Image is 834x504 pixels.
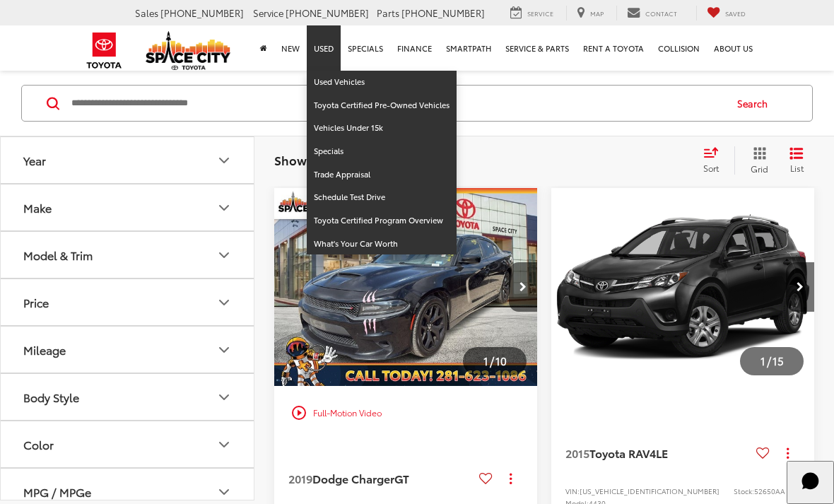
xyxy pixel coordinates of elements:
a: Service [500,6,564,20]
img: Toyota [78,28,131,74]
span: dropdown dots [510,473,512,484]
span: / [488,356,495,366]
span: Sort [703,162,719,174]
span: List [789,162,804,174]
span: Contact [645,8,677,18]
span: 1 [760,353,765,368]
div: Price [23,295,49,309]
span: 10 [495,353,507,368]
span: / [765,356,773,366]
div: Color [23,438,54,451]
span: 2019 [288,470,312,486]
span: Toyota RAV4 [589,445,656,461]
div: MPG / MPGe [216,484,233,500]
div: Body Style [23,390,79,404]
a: Specials [307,140,457,163]
a: Home [253,25,274,71]
a: Used Vehicles [307,71,457,94]
a: Used [307,25,341,71]
img: 2015 Toyota RAV4 LE FWD SUV [551,188,816,387]
span: [PHONE_NUMBER] [160,6,244,19]
button: Body StyleBody Style [1,374,255,420]
button: Actions [498,466,523,491]
button: MakeMake [1,184,255,230]
img: Space City Toyota [146,31,230,70]
span: VIN: [565,486,580,496]
span: [PHONE_NUMBER] [286,6,369,19]
button: Next image [786,262,814,312]
button: MileageMileage [1,327,255,373]
button: Model & TrimModel & Trim [1,232,255,278]
span: dropdown dots [787,447,789,459]
a: Specials [341,25,390,71]
a: Trade Appraisal [307,163,457,187]
a: My Saved Vehicles [696,6,756,20]
span: Sales [135,6,158,19]
span: 1 [483,353,488,368]
span: Stock: [734,486,754,496]
span: [US_VEHICLE_IDENTIFICATION_NUMBER] [580,486,720,496]
a: Service & Parts [498,25,576,71]
a: SmartPath [439,25,498,71]
span: Dodge Charger [312,470,394,486]
span: Showing all 200 vehicles [274,151,417,168]
a: New [274,25,307,71]
span: Grid [751,163,768,175]
span: Service [527,8,553,18]
button: List View [779,146,814,175]
button: Actions [775,440,800,465]
svg: Start Chat [792,463,829,500]
a: 2019 Dodge Charger GT RWD2019 Dodge Charger GT RWD2019 Dodge Charger GT RWD2019 Dodge Charger GT RWD [274,188,539,386]
button: Grid View [734,146,779,175]
button: Next image [509,262,537,312]
div: Model & Trim [23,248,93,262]
img: 2019 Dodge Charger GT RWD [274,188,539,387]
a: 2015 Toyota RAV4 LE FWD SUV2015 Toyota RAV4 LE FWD SUV2015 Toyota RAV4 LE FWD SUV2015 Toyota RAV4... [551,188,816,386]
input: Search by Make, Model, or Keyword [70,86,724,120]
span: [PHONE_NUMBER] [401,6,485,19]
span: Saved [725,8,746,18]
div: MPG / MPGe [23,485,91,498]
button: ColorColor [1,421,255,467]
button: YearYear [1,137,255,183]
a: 2019Dodge ChargerGT [288,471,474,486]
a: Vehicles Under 15k [307,117,457,140]
div: Year [216,152,233,169]
span: 52650AA [754,486,785,496]
div: 2019 Dodge Charger GT 0 [274,188,539,386]
div: Year [23,153,46,167]
div: Model & Trim [216,247,233,264]
a: What's Your Car Worth [307,233,457,255]
a: Toyota Certified Pre-Owned Vehicles [307,94,457,117]
span: LE [656,445,668,461]
div: Price [216,294,233,311]
div: Make [23,201,52,214]
div: Mileage [216,341,233,358]
a: Finance [390,25,439,71]
div: Mileage [23,343,66,356]
div: Make [216,199,233,216]
a: 2015Toyota RAV4LE [565,445,751,461]
button: Select sort value [696,146,734,175]
a: Map [566,6,614,20]
span: Parts [377,6,399,19]
a: About Us [707,25,760,71]
a: Toyota Certified Program Overview [307,209,457,233]
button: Search [724,86,788,121]
span: 15 [773,353,784,368]
a: Collision [651,25,707,71]
span: Service [253,6,283,19]
span: 2015 [565,445,589,461]
span: Map [590,8,604,18]
a: Schedule Test Drive [307,186,457,209]
span: GT [394,470,409,486]
a: Contact [616,6,688,20]
a: Rent a Toyota [576,25,651,71]
button: PricePrice [1,279,255,325]
div: 2015 Toyota RAV4 LE 0 [551,188,816,386]
div: Body Style [216,389,233,406]
div: Color [216,436,233,453]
